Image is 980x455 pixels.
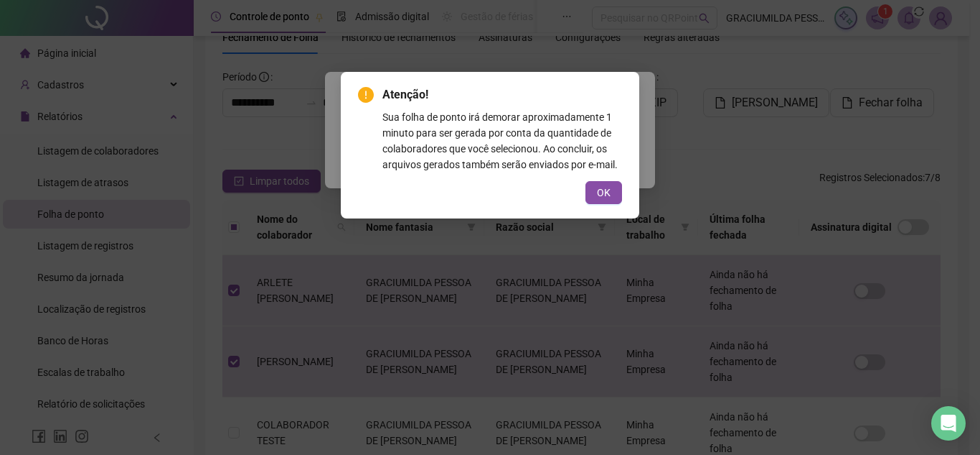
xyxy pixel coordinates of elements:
[585,181,622,204] button: OK
[382,109,622,173] div: Sua folha de ponto irá demorar aproximadamente 1 minuto para ser gerada por conta da quantidade d...
[597,185,611,201] span: OK
[931,406,966,441] div: Open Intercom Messenger
[358,87,374,103] span: exclamation-circle
[382,86,622,104] span: Atenção!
